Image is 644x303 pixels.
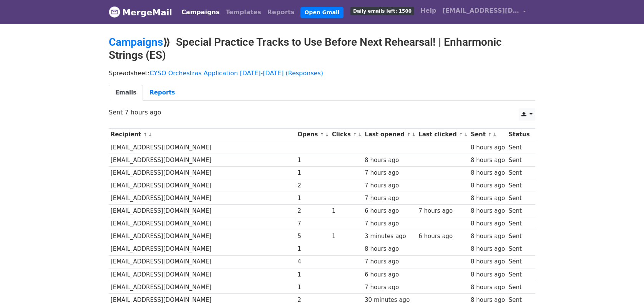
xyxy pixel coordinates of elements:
[325,132,329,137] a: ↓
[471,143,505,152] div: 8 hours ago
[418,232,467,241] div: 6 hours ago
[109,36,535,61] h2: ⟫ Special Practice Tracks to Use Before Next Rehearsal! | Enharmonic Strings (ES)
[442,6,519,15] span: [EMAIL_ADDRESS][DOMAIN_NAME]
[297,270,328,279] div: 1
[471,207,505,215] div: 8 hours ago
[507,166,531,179] td: Sent
[332,207,361,215] div: 1
[439,3,529,21] a: [EMAIL_ADDRESS][DOMAIN_NAME]
[109,230,295,243] td: [EMAIL_ADDRESS][DOMAIN_NAME]
[149,70,323,77] a: CYSO Orchestras Application [DATE]-[DATE] (Responses)
[358,132,362,137] a: ↓
[295,128,330,141] th: Opens
[297,207,328,215] div: 2
[297,156,328,165] div: 1
[488,132,492,137] a: ↑
[143,132,148,137] a: ↑
[507,268,531,281] td: Sent
[109,69,535,77] p: Spreadsheet:
[297,194,328,203] div: 1
[507,205,531,217] td: Sent
[109,4,172,20] a: MergeMail
[109,243,295,255] td: [EMAIL_ADDRESS][DOMAIN_NAME]
[297,283,328,292] div: 1
[417,3,439,18] a: Help
[507,217,531,230] td: Sent
[471,257,505,266] div: 8 hours ago
[365,207,415,215] div: 6 hours ago
[365,257,415,266] div: 7 hours ago
[507,179,531,192] td: Sent
[459,132,463,137] a: ↑
[471,181,505,190] div: 8 hours ago
[109,36,163,48] a: Campaigns
[178,5,222,20] a: Campaigns
[109,141,295,154] td: [EMAIL_ADDRESS][DOMAIN_NAME]
[109,154,295,166] td: [EMAIL_ADDRESS][DOMAIN_NAME]
[507,141,531,154] td: Sent
[507,230,531,243] td: Sent
[330,128,363,141] th: Clicks
[471,169,505,177] div: 8 hours ago
[109,255,295,268] td: [EMAIL_ADDRESS][DOMAIN_NAME]
[297,232,328,241] div: 5
[365,219,415,228] div: 7 hours ago
[109,217,295,230] td: [EMAIL_ADDRESS][DOMAIN_NAME]
[507,255,531,268] td: Sent
[109,128,295,141] th: Recipient
[297,169,328,177] div: 1
[407,132,411,137] a: ↑
[471,232,505,241] div: 8 hours ago
[471,219,505,228] div: 8 hours ago
[365,156,415,165] div: 8 hours ago
[297,181,328,190] div: 2
[469,128,507,141] th: Sent
[365,232,415,241] div: 3 minutes ago
[143,85,181,101] a: Reports
[332,232,361,241] div: 1
[320,132,324,137] a: ↑
[148,132,152,137] a: ↓
[109,108,535,116] p: Sent 7 hours ago
[109,281,295,293] td: [EMAIL_ADDRESS][DOMAIN_NAME]
[507,281,531,293] td: Sent
[365,181,415,190] div: 7 hours ago
[109,85,143,101] a: Emails
[109,192,295,205] td: [EMAIL_ADDRESS][DOMAIN_NAME]
[347,3,417,18] a: Daily emails left: 1500
[363,128,417,141] th: Last opened
[297,219,328,228] div: 7
[412,132,416,137] a: ↓
[507,243,531,255] td: Sent
[493,132,497,137] a: ↓
[507,192,531,205] td: Sent
[471,283,505,292] div: 8 hours ago
[507,128,531,141] th: Status
[417,128,469,141] th: Last clicked
[464,132,468,137] a: ↓
[365,245,415,253] div: 8 hours ago
[365,194,415,203] div: 7 hours ago
[365,270,415,279] div: 6 hours ago
[109,6,120,18] img: MergeMail logo
[365,169,415,177] div: 7 hours ago
[350,7,414,15] span: Daily emails left: 1500
[109,166,295,179] td: [EMAIL_ADDRESS][DOMAIN_NAME]
[264,5,298,20] a: Reports
[297,245,328,253] div: 1
[109,179,295,192] td: [EMAIL_ADDRESS][DOMAIN_NAME]
[507,154,531,166] td: Sent
[222,5,264,20] a: Templates
[109,205,295,217] td: [EMAIL_ADDRESS][DOMAIN_NAME]
[109,268,295,281] td: [EMAIL_ADDRESS][DOMAIN_NAME]
[471,194,505,203] div: 8 hours ago
[353,132,357,137] a: ↑
[471,156,505,165] div: 8 hours ago
[300,7,343,18] a: Open Gmail
[365,283,415,292] div: 7 hours ago
[418,207,467,215] div: 7 hours ago
[471,270,505,279] div: 8 hours ago
[471,245,505,253] div: 8 hours ago
[297,257,328,266] div: 4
